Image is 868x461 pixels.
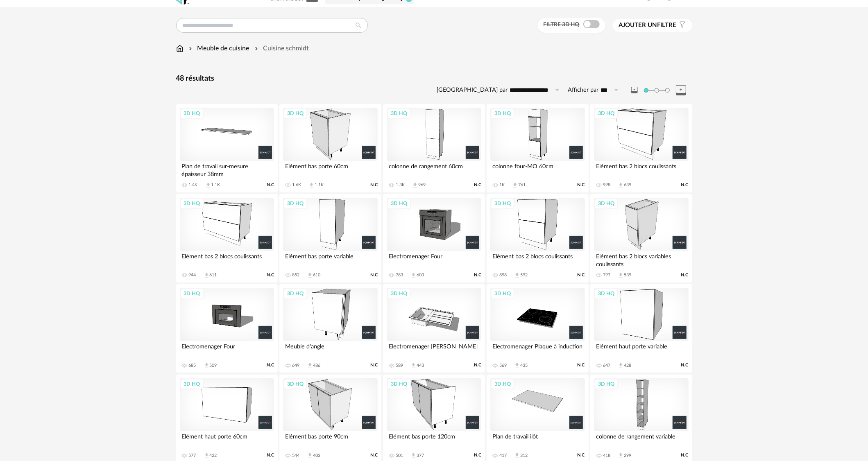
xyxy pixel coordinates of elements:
[283,341,377,357] div: Meuble d'angle
[514,272,520,278] span: Download icon
[204,362,210,368] span: Download icon
[292,363,299,368] div: 649
[307,272,313,278] span: Download icon
[204,452,210,459] span: Download icon
[491,108,514,119] div: 3D HQ
[315,182,324,188] div: 1.1K
[283,288,307,299] div: 3D HQ
[313,272,320,278] div: 610
[387,108,411,119] div: 3D HQ
[187,44,249,53] div: Meuble de cuisine
[603,453,610,459] div: 418
[520,363,528,368] div: 435
[490,251,585,267] div: Elément bas 2 blocs coulissants
[594,431,688,447] div: colonne de rangement variable
[283,379,307,389] div: 3D HQ
[267,362,274,368] span: N.C
[370,182,378,188] span: N.C
[187,44,194,53] img: svg+xml;base64,PHN2ZyB3aWR0aD0iMTYiIGhlaWdodD0iMTYiIHZpZXdCb3g9IjAgMCAxNiAxNiIgZmlsbD0ibm9uZSIgeG...
[383,194,485,282] a: 3D HQ Electromenager Four 783 Download icon 603 N.C
[176,284,278,373] a: 3D HQ Electromenager Four 685 Download icon 509 N.C
[283,431,377,447] div: Elément bas porte 90cm
[387,251,481,267] div: Electromenager Four
[205,182,211,188] span: Download icon
[267,182,274,188] span: N.C
[474,272,481,278] span: N.C
[396,453,403,459] div: 501
[417,272,424,278] div: 603
[387,379,411,389] div: 3D HQ
[176,104,278,192] a: 3D HQ Plan de travail sur-mesure épaisseur 38mm 1.4K Download icon 1.1K N.C
[624,182,631,188] div: 639
[578,182,585,188] span: N.C
[594,251,688,267] div: Elément bas 2 blocs variables coulissants
[590,104,692,192] a: 3D HQ Elément bas 2 blocs coulissants 998 Download icon 639 N.C
[681,362,689,368] span: N.C
[210,453,217,459] div: 422
[292,182,301,188] div: 1.6K
[279,194,381,282] a: 3D HQ Elément bas porte variable 852 Download icon 610 N.C
[180,341,274,357] div: Electromenager Four
[512,182,518,188] span: Download icon
[619,21,677,29] span: filtre
[681,452,689,458] span: N.C
[387,431,481,447] div: Elément bas porte 120cm
[189,272,196,278] div: 944
[410,272,417,278] span: Download icon
[520,272,528,278] div: 592
[387,288,411,299] div: 3D HQ
[499,272,507,278] div: 898
[491,379,514,389] div: 3D HQ
[594,161,688,177] div: Elément bas 2 blocs coulissants
[514,452,520,459] span: Download icon
[396,272,403,278] div: 783
[267,272,274,278] span: N.C
[594,108,618,119] div: 3D HQ
[410,362,417,368] span: Download icon
[387,198,411,209] div: 3D HQ
[396,363,403,368] div: 589
[210,272,217,278] div: 611
[211,182,220,188] div: 1.1K
[603,363,610,368] div: 647
[490,341,585,357] div: Electromenager Plaque à induction
[417,363,424,368] div: 443
[383,284,485,373] a: 3D HQ Electromenager [PERSON_NAME] 589 Download icon 443 N.C
[180,431,274,447] div: Elément haut porte 60cm
[613,19,692,32] button: Ajouter unfiltre Filter icon
[474,362,481,368] span: N.C
[603,182,610,188] div: 998
[417,453,424,459] div: 377
[594,198,618,209] div: 3D HQ
[176,194,278,282] a: 3D HQ Elément bas 2 blocs coulissants 944 Download icon 611 N.C
[437,86,508,94] label: [GEOGRAPHIC_DATA] par
[491,198,514,209] div: 3D HQ
[283,161,377,177] div: Elément bas porte 60cm
[618,452,624,459] span: Download icon
[307,452,313,459] span: Download icon
[518,182,526,188] div: 761
[418,182,426,188] div: 969
[474,182,481,188] span: N.C
[590,284,692,373] a: 3D HQ Elément haut porte variable 647 Download icon 428 N.C
[180,288,204,299] div: 3D HQ
[308,182,315,188] span: Download icon
[619,22,657,28] span: Ajouter un
[313,363,320,368] div: 486
[474,452,481,458] span: N.C
[491,288,514,299] div: 3D HQ
[410,452,417,459] span: Download icon
[180,108,204,119] div: 3D HQ
[490,161,585,177] div: colonne four-MO 60cm
[520,453,528,459] div: 312
[210,363,217,368] div: 509
[487,284,588,373] a: 3D HQ Electromenager Plaque à induction 569 Download icon 435 N.C
[624,272,631,278] div: 539
[396,182,405,188] div: 1.3K
[180,161,274,177] div: Plan de travail sur-mesure épaisseur 38mm
[267,452,274,458] span: N.C
[499,182,505,188] div: 1K
[603,272,610,278] div: 797
[499,453,507,459] div: 417
[499,363,507,368] div: 569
